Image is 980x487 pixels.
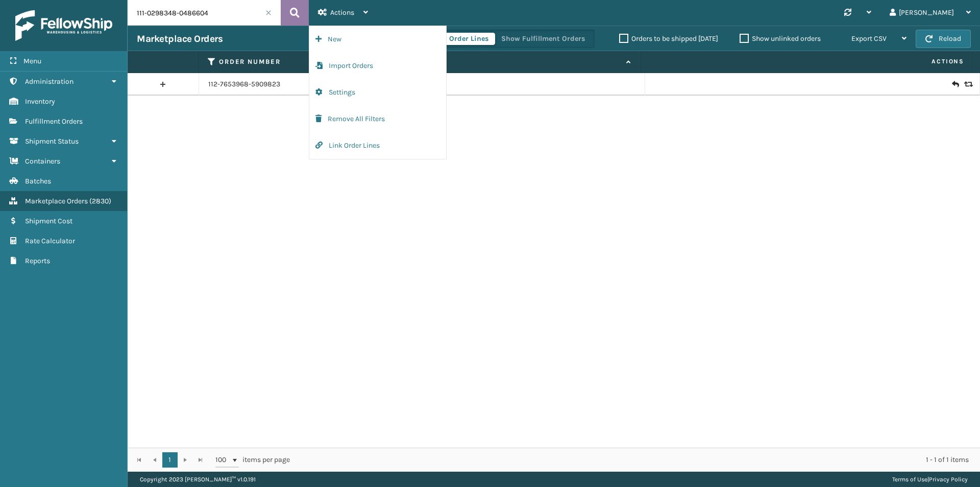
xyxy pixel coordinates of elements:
button: Link Order Lines [309,132,446,159]
a: Privacy Policy [929,476,968,483]
span: Inventory [25,97,55,106]
span: Actions [330,8,354,17]
span: items per page [215,452,290,468]
label: Order Number [219,57,621,66]
span: ( 2830 ) [89,197,111,205]
p: Copyright 2023 [PERSON_NAME]™ v 1.0.191 [140,472,256,487]
span: Fulfillment Orders [25,117,83,126]
img: logo [15,10,112,41]
a: 1 [162,452,178,468]
span: Batches [25,177,51,185]
button: Show Order Lines [422,33,495,45]
div: | [892,472,968,487]
button: New [309,26,446,53]
label: Show unlinked orders [740,34,821,43]
span: Menu [23,57,41,65]
span: Shipment Cost [25,217,72,225]
span: Export CSV [851,34,887,43]
span: Containers [25,157,60,166]
h3: Marketplace Orders [137,33,223,45]
button: Reload [916,30,971,48]
span: Marketplace Orders [25,197,88,205]
span: Actions [644,53,970,70]
span: Rate Calculator [25,237,75,245]
span: Shipment Status [25,137,79,146]
button: Show Fulfillment Orders [495,33,592,45]
a: 112-7653968-5909823 [208,79,280,89]
button: Import Orders [309,53,446,79]
a: Terms of Use [892,476,927,483]
i: Create Return Label [952,79,958,89]
i: Replace [964,81,970,88]
button: Settings [309,79,446,106]
span: Administration [25,77,73,86]
button: Remove All Filters [309,106,446,132]
div: 1 - 1 of 1 items [304,455,969,465]
span: 100 [215,455,231,465]
span: Reports [25,257,50,265]
label: Orders to be shipped [DATE] [619,34,718,43]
